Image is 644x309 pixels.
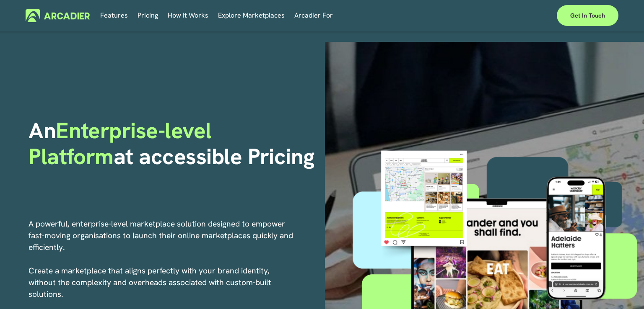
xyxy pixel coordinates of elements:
[218,9,285,22] a: Explore Marketplaces
[138,9,158,22] a: Pricing
[100,9,128,22] a: Features
[557,5,618,26] a: Get in touch
[168,9,208,22] a: folder dropdown
[26,9,90,22] img: Arcadier
[294,9,333,22] a: folder dropdown
[29,118,319,170] h1: An at accessible Pricing
[168,10,208,21] span: How It Works
[294,10,333,21] span: Arcadier For
[29,116,217,171] span: Enterprise-level Platform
